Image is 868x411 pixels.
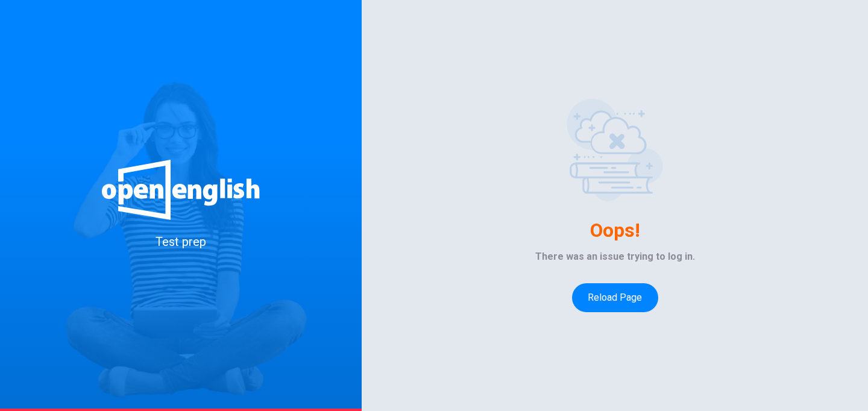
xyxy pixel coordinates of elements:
img: Empty [567,99,663,201]
img: logo [101,160,260,220]
span: Test prep [156,234,206,249]
span: There was an issue trying to log in. [535,249,695,264]
h4: Oops! [590,221,640,240]
button: Reload page [572,283,658,312]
